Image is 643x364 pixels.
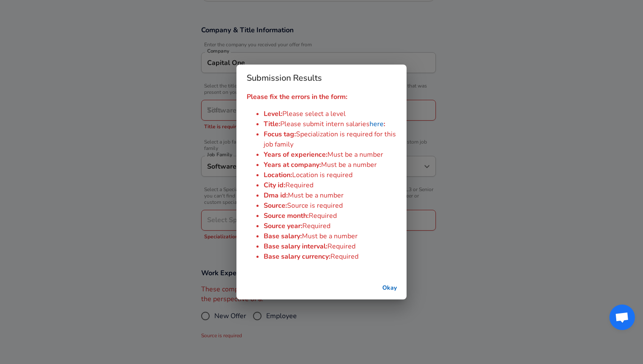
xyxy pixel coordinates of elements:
h2: Submission Results [236,65,407,92]
span: Source year : [264,221,302,231]
span: Source month : [264,211,309,220]
span: Required [309,211,337,220]
span: Focus tag : [264,130,296,139]
span: Years of experience : [264,150,327,159]
span: Dma id : [264,191,288,200]
span: Base salary : [264,231,302,241]
span: Must be a number [321,160,377,169]
span: Source : [264,201,287,210]
span: Must be a number [302,231,358,241]
a: here [370,119,384,129]
span: Required [285,181,313,190]
span: Location : [264,170,292,180]
span: Years at company : [264,160,321,169]
span: Please submit intern salaries [280,119,370,129]
span: Source is required [287,201,343,210]
span: : [384,119,385,129]
span: Please select a level [282,109,346,119]
span: Required [330,252,358,261]
button: successful-submission-button [376,280,403,296]
span: City id : [264,181,285,190]
div: Open chat [609,305,635,330]
span: Title : [264,119,280,129]
span: Required [302,221,330,231]
span: Base salary interval : [264,242,327,251]
span: Level : [264,109,282,119]
span: Specialization is required for this job family [264,130,396,149]
span: Base salary currency : [264,252,330,261]
span: Must be a number [327,150,383,159]
span: Location is required [292,170,353,180]
span: Must be a number [288,191,344,200]
strong: Please fix the errors in the form: [247,92,347,102]
span: Required [327,242,356,251]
